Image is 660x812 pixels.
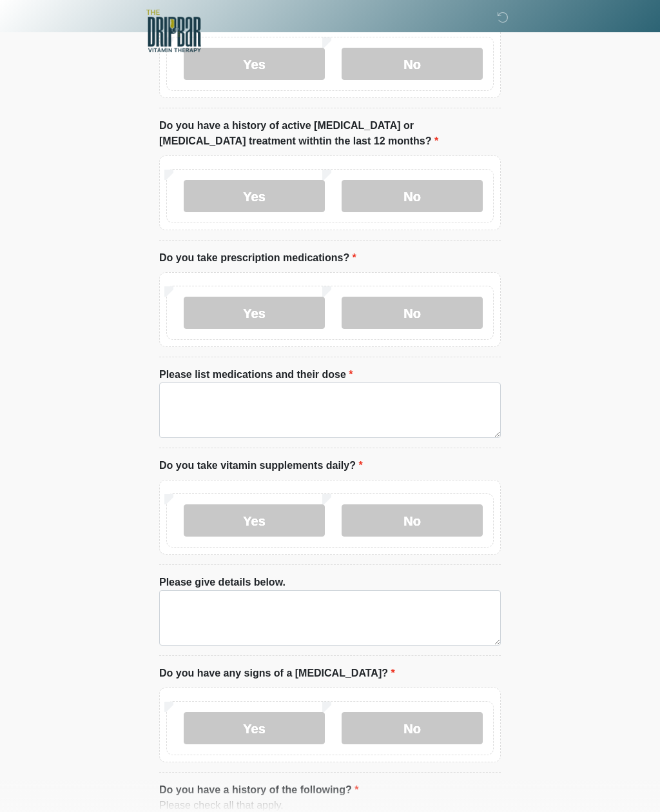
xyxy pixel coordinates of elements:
[184,180,325,212] label: Yes
[342,297,483,329] label: No
[159,118,501,149] label: Do you have a history of active [MEDICAL_DATA] or [MEDICAL_DATA] treatment withtin the last 12 mo...
[159,458,363,473] label: Do you take vitamin supplements daily?
[184,48,325,80] label: Yes
[342,504,483,537] label: No
[146,10,201,52] img: The DRIPBaR - Alamo Ranch SATX Logo
[184,297,325,329] label: Yes
[342,712,483,744] label: No
[159,367,353,382] label: Please list medications and their dose
[184,504,325,537] label: Yes
[342,180,483,212] label: No
[342,48,483,80] label: No
[159,250,356,266] label: Do you take prescription medications?
[184,712,325,744] label: Yes
[159,782,358,798] label: Do you have a history of the following?
[159,575,286,590] label: Please give details below.
[159,666,395,681] label: Do you have any signs of a [MEDICAL_DATA]?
